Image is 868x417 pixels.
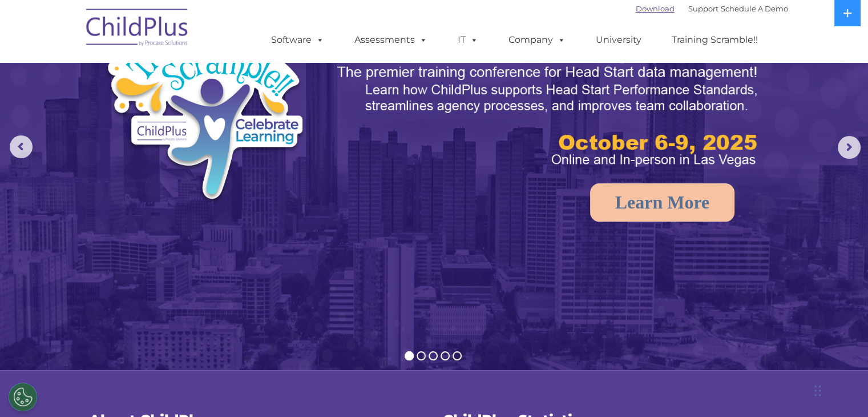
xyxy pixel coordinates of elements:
a: Schedule A Demo [721,4,788,13]
div: Drag [814,374,821,408]
a: Support [688,4,718,13]
a: Software [260,29,336,51]
a: Assessments [343,29,439,51]
a: Training Scramble!! [660,29,769,51]
a: Learn More [590,183,735,222]
img: ChildPlus by Procare Solutions [80,1,195,58]
a: University [584,29,653,51]
a: Company [497,29,577,51]
iframe: Chat Widget [682,294,868,417]
font: | [636,4,788,13]
a: Download [636,4,675,13]
a: IT [446,29,490,51]
button: Cookies Settings [9,383,37,411]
